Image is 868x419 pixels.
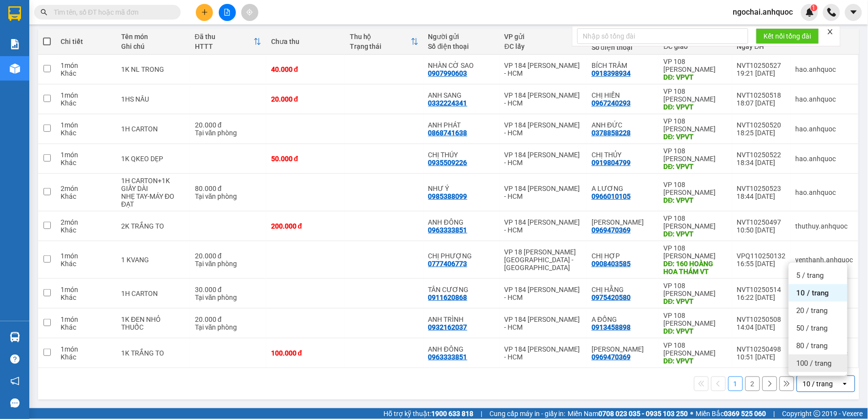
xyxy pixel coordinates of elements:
[121,192,185,208] div: NHẸ TAY-MÁY ĐO ĐẠT
[796,222,853,230] div: thuthuy.anhquoc
[592,69,631,77] div: 0918398934
[796,125,853,133] div: hao.anhquoc
[431,410,473,418] strong: 1900 633 818
[737,121,786,129] div: NVT10250520
[664,58,727,73] div: VP 108 [PERSON_NAME]
[61,345,111,353] div: 1 món
[737,218,786,226] div: NVT10250497
[61,315,111,323] div: 1 món
[428,62,495,69] div: NHÀN CỜ SAO
[664,181,727,196] div: VP 108 [PERSON_NAME]
[592,218,654,226] div: ANH CƯỜNG
[61,151,111,159] div: 1 món
[592,293,631,301] div: 0975420580
[505,151,582,167] div: VP 184 [PERSON_NAME] - HCM
[196,4,213,21] button: plus
[737,345,786,353] div: NVT10250498
[664,357,727,365] div: DĐ: VPVT
[428,323,467,331] div: 0932162037
[592,159,631,167] div: 0919804799
[505,91,582,107] div: VP 184 [PERSON_NAME] - HCM
[428,185,495,192] div: NHƯ Ý
[61,293,111,301] div: Khác
[61,121,111,129] div: 1 món
[121,155,185,163] div: 1K QKEO DẸP
[428,99,467,107] div: 0332224341
[505,62,582,77] div: VP 184 [PERSON_NAME] - HCM
[728,377,743,391] button: 1
[428,192,467,200] div: 0985388099
[61,62,111,69] div: 1 món
[737,353,786,361] div: 10:51 [DATE]
[121,222,185,230] div: 2K TRẮNG TO
[812,4,816,11] span: 1
[592,345,654,353] div: ANH CƯỜNG
[61,260,111,268] div: Khác
[8,6,21,21] img: logo-vxr
[428,345,495,353] div: ANH ĐÔNG
[592,226,631,234] div: 0969470369
[195,252,261,260] div: 20.000 đ
[505,42,574,50] div: ĐC lấy
[849,8,858,17] span: caret-down
[664,133,727,141] div: DĐ: VPVT
[195,260,261,268] div: Tại văn phòng
[811,4,818,11] sup: 1
[664,341,727,357] div: VP 108 [PERSON_NAME]
[61,99,111,107] div: Khác
[505,121,582,137] div: VP 184 [PERSON_NAME] - HCM
[774,408,775,419] span: |
[664,117,727,133] div: VP 108 [PERSON_NAME]
[592,323,631,331] div: 0913458898
[796,155,853,163] div: hao.anhquoc
[61,226,111,234] div: Khác
[796,65,853,73] div: hao.anhquoc
[568,408,688,419] span: Miền Nam
[428,69,467,77] div: 0907990603
[54,7,169,18] input: Tìm tên, số ĐT hoặc mã đơn
[61,129,111,137] div: Khác
[428,353,467,361] div: 0963333851
[121,290,185,297] div: 1H CARTON
[505,33,574,41] div: VP gửi
[664,73,727,81] div: DĐ: VPVT
[664,327,727,335] div: DĐ: VPVT
[10,39,20,49] img: solution-icon
[428,91,495,99] div: ANH SANG
[797,358,832,368] span: 100 / trang
[789,263,847,376] ul: Menu
[592,252,654,260] div: CHỊ HỢP
[797,341,828,351] span: 80 / trang
[121,349,185,357] div: 1K TRẮNG TO
[737,69,786,77] div: 19:21 [DATE]
[195,315,261,323] div: 20.000 đ
[592,62,654,69] div: BÍCH TRÂM
[814,410,821,417] span: copyright
[505,185,582,200] div: VP 184 [PERSON_NAME] - HCM
[737,323,786,331] div: 14:04 [DATE]
[827,8,836,17] img: phone-icon
[725,6,801,18] span: ngochai.anhquoc
[428,159,467,167] div: 0935509226
[195,42,254,50] div: HTTT
[61,159,111,167] div: Khác
[195,192,261,200] div: Tại văn phòng
[764,31,811,42] span: Kết nối tổng đài
[796,189,853,196] div: hao.anhquoc
[195,293,261,301] div: Tại văn phòng
[195,286,261,293] div: 30.000 đ
[737,99,786,107] div: 18:07 [DATE]
[121,315,185,323] div: 1K ĐEN NHỎ
[592,315,654,323] div: A ĐỒNG
[797,323,828,333] span: 50 / trang
[737,185,786,192] div: NVT10250523
[271,95,340,103] div: 20.000 đ
[121,323,185,331] div: THUỐC
[61,192,111,200] div: Khác
[664,297,727,305] div: DĐ: VPVT
[350,33,411,41] div: Thu hộ
[428,293,467,301] div: 0911620868
[737,151,786,159] div: NVT10250522
[10,377,20,386] span: notification
[195,185,261,192] div: 80.000 đ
